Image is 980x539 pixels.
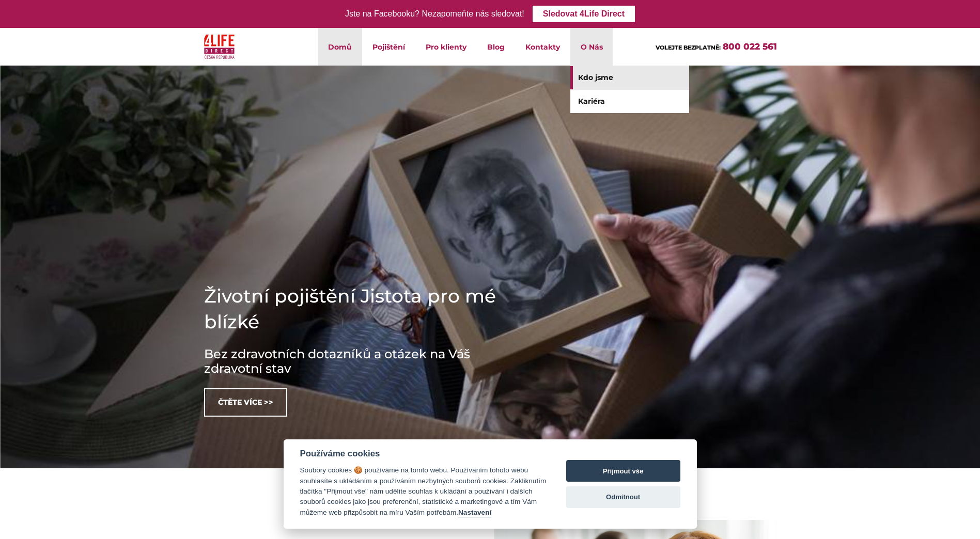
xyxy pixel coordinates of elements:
span: VOLEJTE BEZPLATNĚ: [656,44,721,51]
a: Kariéra [570,90,689,113]
h1: Životní pojištění Jistota pro mé blízké [204,283,514,335]
a: Kontakty [515,28,570,66]
button: Přijmout vše [566,460,680,482]
a: Domů [318,28,362,66]
button: Nastavení [458,509,491,517]
div: Soubory cookies 🍪 používáme na tomto webu. Používáním tohoto webu souhlasíte s ukládáním a použív... [300,465,547,518]
div: Jste na Facebooku? Nezapomeňte nás sledovat! [345,7,524,22]
div: Používáme cookies [300,449,547,459]
button: Odmítnout [566,486,680,508]
a: Blog [477,28,515,66]
h3: Bez zdravotních dotazníků a otázek na Váš zdravotní stav [204,347,514,376]
a: Kdo jsme [570,66,689,89]
a: Čtěte více >> [204,388,287,417]
img: 4Life Direct Česká republika logo [204,32,235,61]
a: 800 022 561 [723,41,777,52]
a: Sledovat 4Life Direct [533,6,635,22]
